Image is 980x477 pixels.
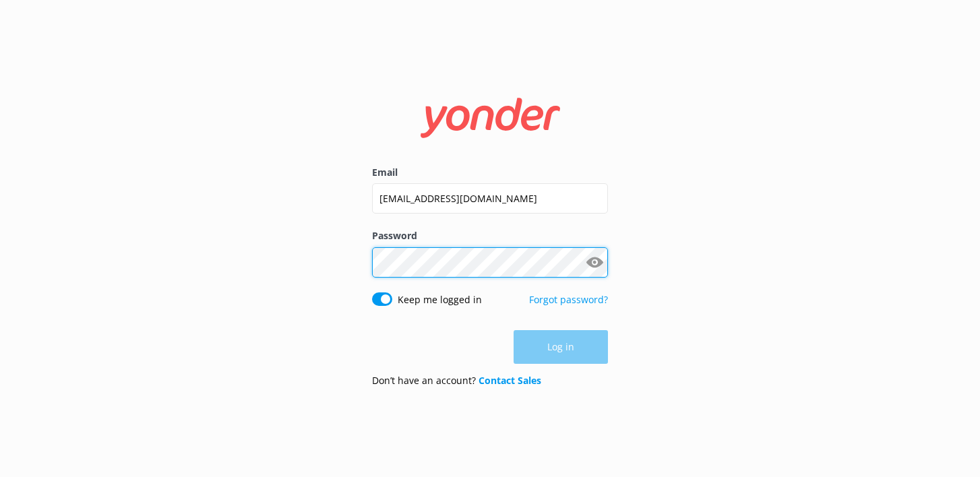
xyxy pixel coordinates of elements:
a: Contact Sales [479,374,541,387]
label: Keep me logged in [398,292,482,307]
input: user@emailaddress.com [372,183,608,214]
button: Show password [581,249,608,276]
label: Password [372,228,608,243]
a: Forgot password? [529,293,608,306]
label: Email [372,165,608,180]
p: Don’t have an account? [372,373,541,388]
